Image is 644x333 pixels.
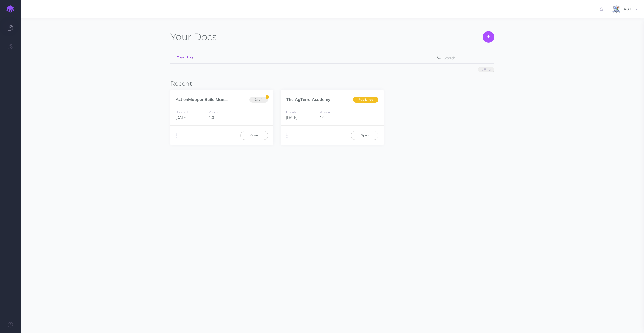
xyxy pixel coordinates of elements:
[176,115,187,120] span: [DATE]
[176,97,228,102] a: ActionMapper Build Man...
[351,131,378,140] a: Open
[177,55,194,60] span: Your Docs
[209,110,220,114] small: Version:
[170,31,191,42] span: Your
[170,31,217,43] h1: Docs
[286,110,299,114] small: Updated:
[170,52,200,63] a: Your Docs
[170,80,494,87] h3: Recent
[320,115,324,120] span: 1.0
[478,67,494,72] button: Filter
[176,110,188,114] small: Updated:
[286,97,330,102] a: The AgTerra Academy
[320,110,331,114] small: Version:
[176,132,177,139] i: More actions
[286,132,288,139] i: More actions
[6,5,14,13] img: logo-mark.svg
[240,131,268,140] a: Open
[612,5,621,14] img: iCxL6hB4gPtK36lnwjqkK90dLekSAv8p9JC67nPZ.png
[286,115,297,120] span: [DATE]
[442,53,486,63] input: Search
[209,115,214,120] span: 1.0
[621,7,634,11] span: AGT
